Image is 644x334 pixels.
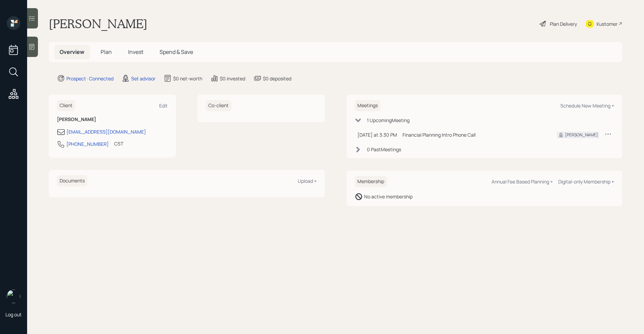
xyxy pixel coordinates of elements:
div: 0 Past Meeting s [367,146,401,153]
h6: Meetings [355,100,380,111]
div: Edit [159,102,168,109]
span: Invest [128,48,143,56]
span: Overview [60,48,84,56]
div: CST [114,140,123,147]
div: No active membership [364,193,413,200]
div: $0 net-worth [173,75,202,82]
div: Annual Fee Based Planning + [492,178,553,185]
div: Plan Delivery [550,20,577,27]
div: Kustomer [597,20,618,27]
div: Set advisor [131,75,155,82]
div: $0 invested [220,75,245,82]
div: Upload + [298,178,317,184]
h1: [PERSON_NAME] [49,16,147,31]
div: [DATE] at 3:30 PM [357,131,397,138]
div: Digital-only Membership + [558,178,614,185]
h6: Co-client [206,100,231,111]
div: Financial Planning Intro Phone Call [402,131,546,138]
h6: Membership [355,176,387,187]
div: Log out [5,311,22,318]
div: $0 deposited [263,75,291,82]
span: Plan [101,48,112,56]
div: [PERSON_NAME] [565,132,598,138]
div: [EMAIL_ADDRESS][DOMAIN_NAME] [66,128,146,135]
div: Schedule New Meeting + [560,102,614,109]
div: [PHONE_NUMBER] [66,140,109,148]
h6: Documents [57,175,87,186]
span: Spend & Save [160,48,193,56]
h6: [PERSON_NAME] [57,117,168,122]
div: 1 Upcoming Meeting [367,117,410,124]
h6: Client [57,100,75,111]
img: retirable_logo.png [7,290,20,303]
div: Prospect · Connected [66,75,113,82]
